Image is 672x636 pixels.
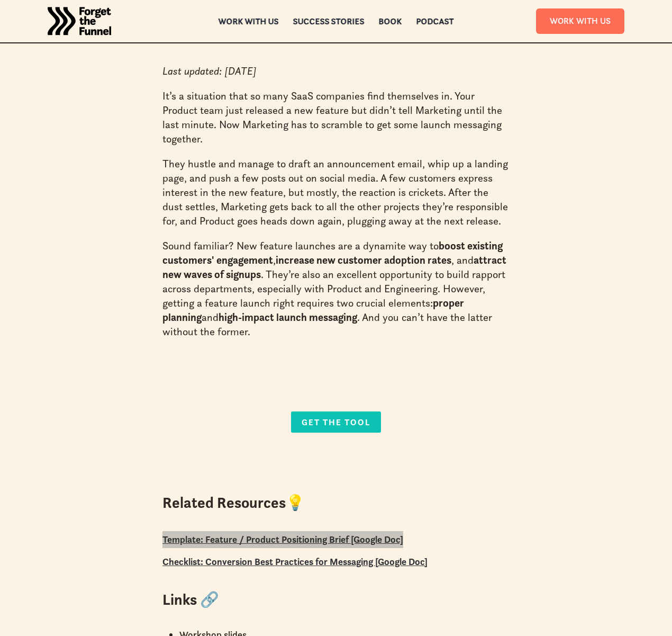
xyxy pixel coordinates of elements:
[162,556,428,568] a: Checklist: Conversion Best Practices for Messaging [Google Doc]
[293,17,365,25] a: Success Stories
[162,157,510,228] p: They hustle and manage to draft an announcement email, whip up a landing page, and push a few pos...
[162,350,510,364] p: ‍
[162,89,510,146] p: It’s a situation that so many SaaS companies find themselves in. Your Product team just released ...
[416,17,454,25] a: Podcast
[162,533,403,545] a: Template: Feature / Product Positioning Brief [Google Doc]
[162,492,510,513] h3: Related Resources💡
[162,239,503,267] strong: boost existing customers' engagement
[219,310,357,324] strong: high-impact launch messaging
[276,253,451,267] strong: increase new customer adoption rates
[219,17,279,25] a: Work with us
[536,8,624,33] a: Work With Us
[162,589,510,610] h3: Links 🔗
[379,17,402,25] a: Book
[162,64,510,78] p: ‍
[162,253,506,281] strong: attract new waves of signups
[162,239,510,339] p: Sound familiar? New feature launches are a dynamite way to , , and . They’re also an excellent op...
[291,411,381,433] a: Get the Tool
[162,296,464,324] strong: proper planning
[162,64,256,78] em: Last updated: [DATE]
